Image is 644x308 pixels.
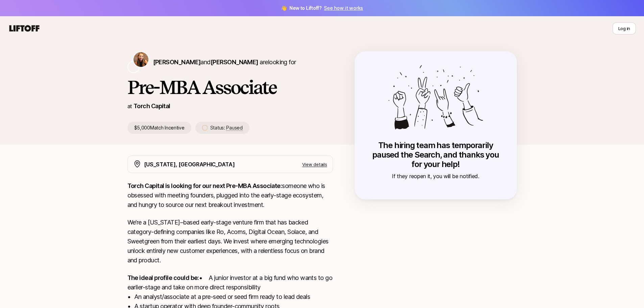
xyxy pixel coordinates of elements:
[144,160,235,169] p: [US_STATE], [GEOGRAPHIC_DATA]
[127,182,282,189] strong: Torch Capital is looking for our next Pre-MBA Associate:
[127,77,333,97] h1: Pre-MBA Associate
[153,57,296,67] p: are looking for
[127,102,132,111] p: at
[134,52,148,67] img: Katie Reiner
[210,124,243,132] p: Status:
[200,58,258,66] span: and
[134,102,170,110] a: Torch Capital
[302,161,327,168] p: View details
[368,141,503,169] p: The hiring team has temporarily paused the Search, and thanks you for your help!
[127,122,191,134] p: $5,000 Match Incentive
[153,58,201,66] span: [PERSON_NAME]
[281,4,363,12] span: 👋 New to Liftoff?
[211,58,258,66] span: [PERSON_NAME]
[368,172,503,181] p: If they reopen it, you will be notified.
[127,218,333,265] p: We’re a [US_STATE]–based early-stage venture firm that has backed category-defining companies lik...
[324,5,363,11] a: See how it works
[226,125,242,131] span: Paused
[613,22,636,34] button: Log in
[127,181,333,210] p: someone who is obsessed with meeting founders, plugged into the early-stage ecosystem, and hungry...
[127,274,199,281] strong: The ideal profile could be:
